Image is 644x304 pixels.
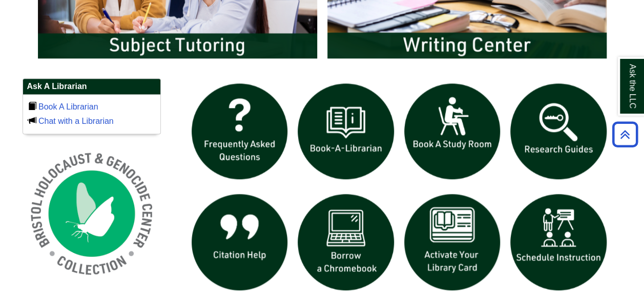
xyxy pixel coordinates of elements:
a: Book A Librarian [38,102,98,111]
img: Research Guides icon links to research guides web page [505,78,612,185]
img: Book a Librarian icon links to book a librarian web page [293,78,399,185]
img: frequently asked questions [186,78,293,185]
img: citation help icon links to citation help guide page [186,189,293,295]
img: Borrow a chromebook icon links to the borrow a chromebook web page [293,189,399,295]
h2: Ask A Librarian [23,79,160,95]
img: book a study room icon links to book a study room web page [399,78,506,185]
img: For faculty. Schedule Library Instruction icon links to form. [505,189,612,295]
img: activate Library Card icon links to form to activate student ID into library card [399,189,506,295]
div: slideshow [186,78,612,300]
a: Back to Top [609,127,641,141]
img: Holocaust and Genocide Collection [23,144,161,283]
a: Chat with a Librarian [38,117,114,125]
